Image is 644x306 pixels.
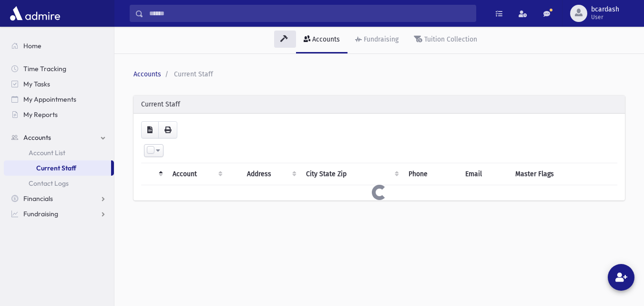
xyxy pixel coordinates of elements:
div: Fundraising [362,35,399,43]
a: Home [4,38,114,53]
a: My Reports [4,107,114,122]
img: AdmirePro [8,4,62,23]
a: Accounts [4,130,114,145]
a: Fundraising [4,206,114,222]
span: Time Tracking [23,64,66,73]
span: User [591,13,619,21]
span: My Reports [23,110,58,119]
th: Master Flags : activate to sort column ascending [510,163,617,185]
button: Print [158,121,177,138]
div: Accounts [310,35,340,43]
a: Time Tracking [4,61,114,76]
a: My Tasks [4,76,114,92]
span: bcardash [591,6,619,13]
a: Financials [4,191,114,206]
span: Contact Logs [29,179,69,188]
div: Current Staff [133,95,625,114]
a: Accounts [296,27,348,53]
span: My Appointments [23,95,76,104]
a: Fundraising [348,27,406,53]
th: : activate to sort column ascending [226,163,241,185]
span: Fundraising [23,210,58,218]
span: Financials [23,194,53,203]
span: My Tasks [23,80,50,88]
div: Tuition Collection [422,35,477,43]
a: Current Staff [4,160,111,176]
a: Accounts [133,70,161,78]
th: Account: activate to sort column ascending [167,163,226,185]
nav: breadcrumb [133,69,621,79]
span: Account List [29,148,65,157]
th: Address : activate to sort column ascending [241,163,300,185]
input: Search [143,5,476,22]
th: City State Zip : activate to sort column ascending [300,163,403,185]
a: Tuition Collection [406,27,485,53]
a: Contact Logs [4,176,114,191]
span: Current Staff [174,70,213,78]
th: Email : activate to sort column ascending [460,163,510,185]
span: Home [23,42,41,50]
a: My Appointments [4,92,114,107]
th: Phone : activate to sort column ascending [403,163,460,185]
a: Account List [4,145,114,160]
th: : activate to sort column descending [141,163,167,185]
button: CSV [141,121,159,138]
span: Accounts [23,133,51,142]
